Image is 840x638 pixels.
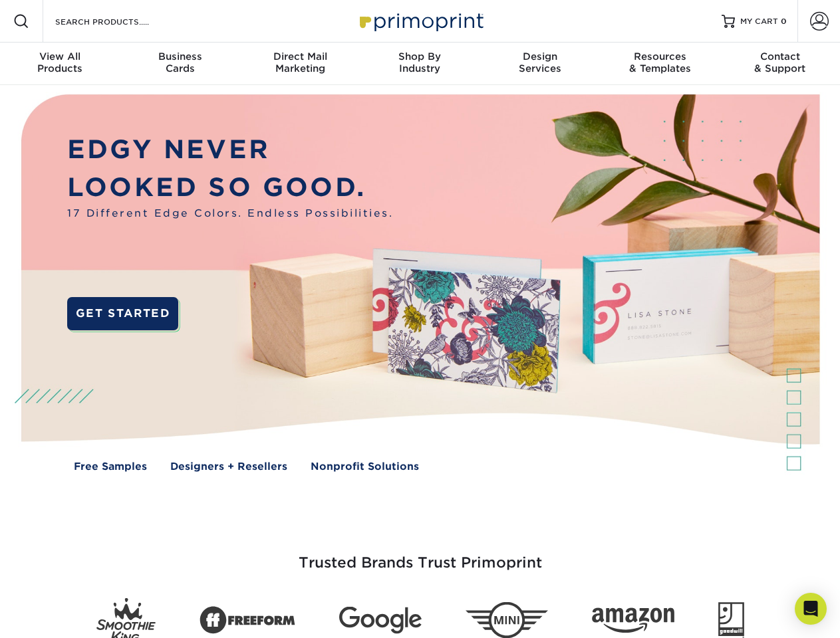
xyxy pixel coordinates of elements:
span: Direct Mail [240,51,360,62]
span: Design [480,51,600,62]
span: 0 [781,17,787,26]
div: Cards [120,51,239,74]
p: LOOKED SO GOOD. [67,169,393,207]
div: Marketing [240,51,360,74]
span: 17 Different Edge Colors. Endless Possibilities. [67,206,393,221]
a: Free Samples [74,459,147,475]
img: Goodwill [718,602,744,638]
a: Nonprofit Solutions [311,459,419,475]
a: Shop ByIndustry [360,43,480,85]
a: Designers + Resellers [170,459,287,475]
p: EDGY NEVER [67,131,393,169]
img: Amazon [592,608,674,633]
a: Contact& Support [720,43,840,85]
img: Google [339,607,422,634]
span: Shop By [360,51,480,62]
a: DesignServices [480,43,600,85]
span: Business [120,51,239,62]
input: SEARCH PRODUCTS..... [54,13,184,29]
div: Services [480,51,600,74]
div: Open Intercom Messenger [795,593,827,625]
div: & Support [720,51,840,74]
a: Resources& Templates [600,43,720,85]
a: Direct MailMarketing [240,43,360,85]
span: MY CART [740,16,778,27]
div: Industry [360,51,480,74]
a: BusinessCards [120,43,239,85]
h3: Trusted Brands Trust Primoprint [31,522,809,587]
a: GET STARTED [67,297,178,330]
span: Resources [600,51,720,62]
img: Primoprint [354,7,487,35]
span: Contact [720,51,840,62]
div: & Templates [600,51,720,74]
